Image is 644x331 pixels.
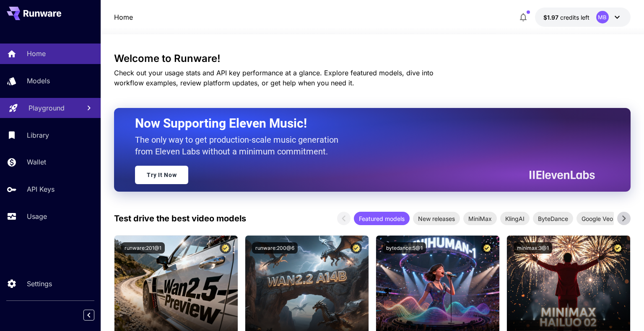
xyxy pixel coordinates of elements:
[27,184,55,194] p: API Keys
[413,212,460,225] div: New releases
[463,212,497,225] div: MiniMax
[596,11,609,23] div: MB
[354,212,410,225] div: Featured models
[114,212,246,225] p: Test drive the best video models
[27,211,47,221] p: Usage
[576,214,618,223] span: Google Veo
[114,12,133,22] nav: breadcrumb
[354,214,410,223] span: Featured models
[514,242,552,254] button: minimax:3@1
[135,166,188,184] a: Try It Now
[500,212,530,225] div: KlingAI
[612,242,623,254] button: Certified Model – Vetted for best performance and includes a commercial license.
[576,212,618,225] div: Google Veo
[27,49,46,59] p: Home
[413,214,460,223] span: New releases
[463,214,497,223] span: MiniMax
[27,130,49,140] p: Library
[135,134,345,157] p: The only way to get production-scale music generation from Eleven Labs without a minimum commitment.
[220,242,231,254] button: Certified Model – Vetted for best performance and includes a commercial license.
[252,242,298,254] button: runware:200@6
[27,157,46,167] p: Wallet
[114,53,630,64] h3: Welcome to Runware!
[533,212,573,225] div: ByteDance
[383,242,426,254] button: bytedance:5@1
[500,214,530,223] span: KlingAI
[481,242,493,254] button: Certified Model – Vetted for best performance and includes a commercial license.
[27,279,52,289] p: Settings
[560,14,589,21] span: credits left
[27,76,50,86] p: Models
[543,13,589,22] div: $1.97288
[535,8,631,27] button: $1.97288MB
[114,12,133,22] a: Home
[135,115,588,131] h2: Now Supporting Eleven Music!
[29,103,65,113] p: Playground
[90,308,101,323] div: Collapse sidebar
[121,242,165,254] button: runware:201@1
[351,242,362,254] button: Certified Model – Vetted for best performance and includes a commercial license.
[533,214,573,223] span: ByteDance
[83,310,94,321] button: Collapse sidebar
[543,14,560,21] span: $1.97
[114,69,434,87] span: Check out your usage stats and API key performance at a glance. Explore featured models, dive int...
